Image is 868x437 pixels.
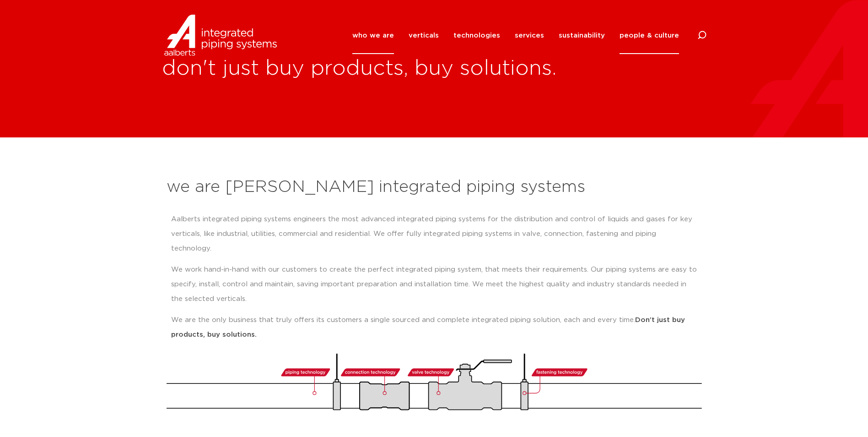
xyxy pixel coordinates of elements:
a: who we are [352,17,394,54]
h2: we are [PERSON_NAME] integrated piping systems [167,176,702,198]
a: sustainability [559,17,605,54]
a: verticals [409,17,439,54]
a: technologies [453,17,500,54]
p: We work hand-in-hand with our customers to create the perfect integrated piping system, that meet... [171,262,697,306]
p: We are the only business that truly offers its customers a single sourced and complete integrated... [171,313,697,342]
nav: Menu [352,17,679,54]
a: services [515,17,544,54]
a: people & culture [620,17,679,54]
p: Aalberts integrated piping systems engineers the most advanced integrated piping systems for the ... [171,212,697,256]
